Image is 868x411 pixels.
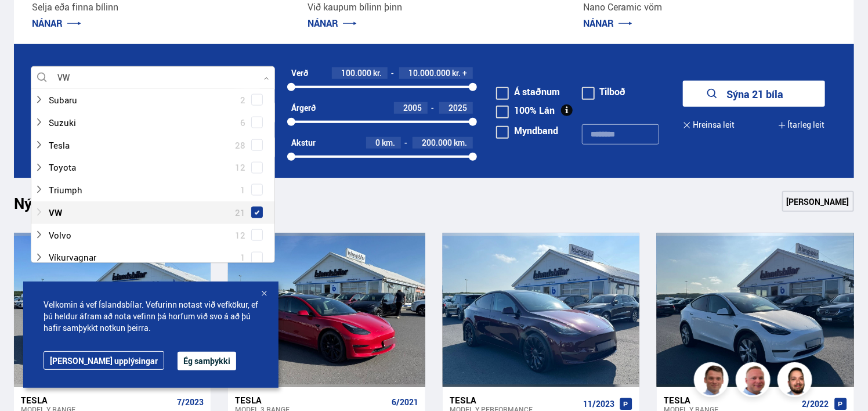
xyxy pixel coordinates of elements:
[382,138,395,147] span: km.
[582,87,626,96] label: Tilboð
[452,68,461,78] span: kr.
[422,137,452,148] span: 200.000
[240,249,245,266] span: 1
[583,399,614,409] span: 11/2023
[235,159,245,176] span: 12
[14,194,107,219] h1: Nýtt á skrá
[32,1,284,14] p: Selja eða finna bílinn
[308,1,560,14] p: Við kaupum bílinn þinn
[291,138,316,147] div: Akstur
[373,68,382,78] span: kr.
[449,102,467,113] span: 2025
[235,395,386,405] div: Tesla
[235,204,245,221] span: 21
[583,17,632,30] a: NÁNAR
[664,395,797,405] div: Tesla
[44,299,258,334] span: Velkomin á vef Íslandsbílar. Vefurinn notast við vefkökur, ef þú heldur áfram að nota vefinn þá h...
[32,17,81,30] a: NÁNAR
[683,81,825,107] button: Sýna 21 bíla
[408,67,450,78] span: 10.000.000
[779,364,814,399] img: nhp88E3Fdnt1Opn2.png
[778,112,825,138] button: Ítarleg leit
[782,191,854,212] a: [PERSON_NAME]
[737,364,772,399] img: siFngHWaQ9KaOqBr.png
[403,102,422,113] span: 2005
[696,364,730,399] img: FbJEzSuNWCJXmdc-.webp
[291,103,316,113] div: Árgerð
[21,395,172,405] div: Tesla
[240,182,245,199] span: 1
[240,114,245,131] span: 6
[375,137,380,148] span: 0
[308,17,357,30] a: NÁNAR
[802,399,829,409] span: 2/2022
[450,395,578,405] div: Tesla
[240,92,245,109] span: 2
[496,106,555,115] label: 100% Lán
[9,5,44,39] button: Open LiveChat chat widget
[178,352,236,370] button: Ég samþykki
[496,126,558,135] label: Myndband
[341,67,371,78] span: 100.000
[291,68,308,78] div: Verð
[392,398,418,407] span: 6/2021
[454,138,467,147] span: km.
[44,351,164,370] a: [PERSON_NAME] upplýsingar
[683,112,735,138] button: Hreinsa leit
[177,398,204,407] span: 7/2023
[583,1,836,14] p: Nano Ceramic vörn
[235,137,245,154] span: 28
[235,227,245,244] span: 12
[496,87,560,96] label: Á staðnum
[462,68,467,78] span: +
